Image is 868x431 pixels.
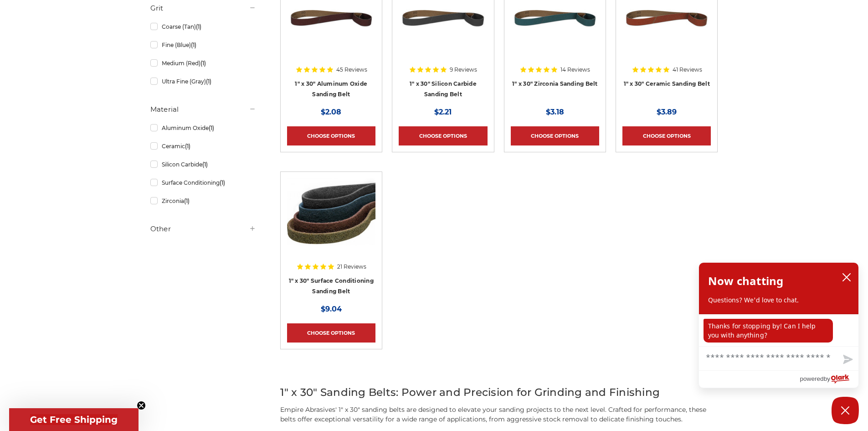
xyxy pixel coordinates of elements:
a: Choose Options [287,126,375,145]
a: Choose Options [622,126,711,145]
button: Close Chatbox [832,397,859,424]
span: $9.04 [321,305,342,313]
a: Silicon Carbide [150,156,256,172]
span: powered [800,373,823,384]
span: (1) [185,143,190,150]
div: Get Free ShippingClose teaser [9,408,139,431]
span: (1) [200,60,206,67]
button: close chatbox [839,270,854,284]
a: Surface Conditioning [150,175,256,191]
span: (1) [191,42,196,48]
span: by [824,373,830,384]
span: (1) [202,161,208,168]
button: Close teaser [137,401,146,410]
button: Send message [836,349,858,370]
a: Fine (Blue) [150,37,256,53]
div: chat [699,314,858,346]
img: 1"x30" Surface Conditioning Sanding Belts [287,178,375,251]
h2: Now chatting [708,272,783,290]
a: Zirconia [150,193,256,209]
a: 1"x30" Surface Conditioning Sanding Belts [287,178,375,295]
span: (1) [220,179,225,186]
span: Get Free Shipping [30,414,118,425]
a: Ultra Fine (Gray) [150,73,256,89]
span: (1) [196,23,201,30]
span: $3.18 [546,108,564,116]
a: Ceramic [150,138,256,154]
a: Powered by Olark [800,371,858,388]
a: Choose Options [287,323,375,343]
span: $3.89 [657,108,677,116]
a: Coarse (Tan) [150,19,256,35]
span: (1) [209,125,214,131]
h5: Grit [150,3,256,14]
p: Thanks for stopping by! Can I help you with anything? [704,319,833,343]
span: (1) [184,197,190,204]
span: (1) [206,78,211,85]
a: Medium (Red) [150,55,256,71]
a: Aluminum Oxide [150,120,256,136]
p: Empire Abrasives' 1" x 30" sanding belts are designed to elevate your sanding projects to the nex... [280,405,718,424]
h2: 1" x 30" Sanding Belts: Power and Precision for Grinding and Finishing [280,384,718,400]
a: Choose Options [399,126,487,145]
a: Choose Options [511,126,599,145]
h5: Material [150,104,256,115]
h5: Other [150,223,256,234]
span: $2.08 [321,108,341,116]
span: $2.21 [434,108,452,116]
div: olark chatbox [699,262,859,388]
p: Questions? We'd love to chat. [708,296,849,305]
